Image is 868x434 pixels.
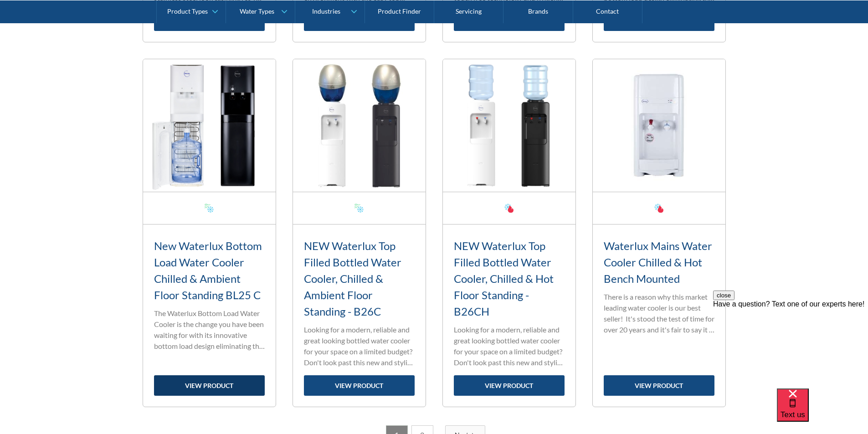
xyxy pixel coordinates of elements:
img: NEW Waterlux Top Filled Bottled Water Cooler, Chilled & Hot Floor Standing - B26CH [443,59,575,192]
iframe: podium webchat widget bubble [777,388,868,434]
a: view product [604,375,714,396]
a: view product [454,375,565,396]
p: Looking for a modern, reliable and great looking bottled water cooler for your space on a limited... [454,324,565,368]
iframe: podium webchat widget prompt [713,291,868,400]
div: Product Types [167,7,208,15]
div: Industries [312,7,340,15]
h3: NEW Waterlux Top Filled Bottled Water Cooler, Chilled & Ambient Floor Standing - B26C [304,238,415,320]
p: The Waterlux Bottom Load Water Cooler is the change you have been waiting for with its innovative... [154,308,265,352]
div: Water Types [240,7,274,15]
img: Waterlux Mains Water Cooler Chilled & Hot Bench Mounted [593,59,725,192]
p: Looking for a modern, reliable and great looking bottled water cooler for your space on a limited... [304,324,415,368]
a: view product [304,375,415,396]
img: NEW Waterlux Top Filled Bottled Water Cooler, Chilled & Ambient Floor Standing - B26C [293,59,426,192]
h3: NEW Waterlux Top Filled Bottled Water Cooler, Chilled & Hot Floor Standing - B26CH [454,238,565,320]
h3: New Waterlux Bottom Load Water Cooler Chilled & Ambient Floor Standing BL25 C [154,238,265,303]
a: view product [154,375,265,396]
h3: Waterlux Mains Water Cooler Chilled & Hot Bench Mounted [604,238,714,287]
p: There is a reason why this market leading water cooler is our best seller! It's stood the test of... [604,291,714,335]
img: New Waterlux Bottom Load Water Cooler Chilled & Ambient Floor Standing BL25 C [143,59,276,192]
